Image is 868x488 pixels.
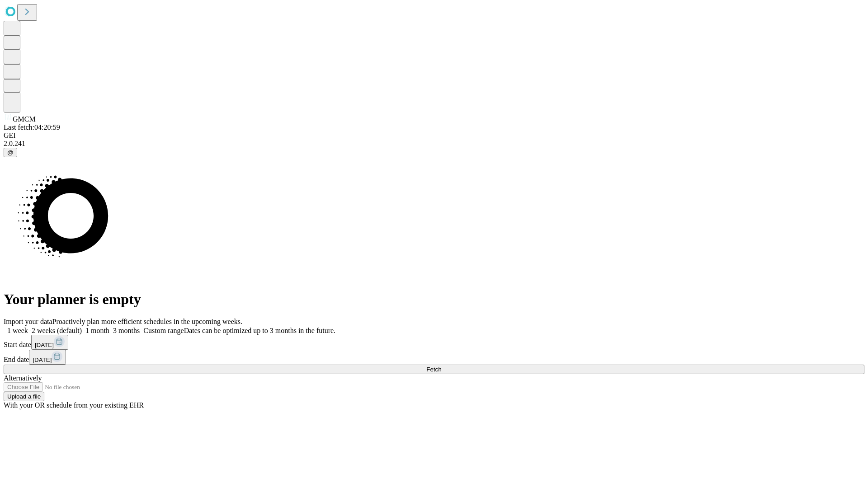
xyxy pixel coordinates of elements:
[31,335,68,350] button: [DATE]
[35,342,54,348] span: [DATE]
[52,318,242,325] span: Proactively plan more efficient schedules in the upcoming weeks.
[7,327,28,334] span: 1 week
[4,131,864,140] div: GEI
[4,374,42,382] span: Alternatively
[4,392,44,401] button: Upload a file
[4,291,864,308] h1: Your planner is empty
[184,327,335,334] span: Dates can be optimized up to 3 months in the future.
[4,318,52,325] span: Import your data
[426,366,441,373] span: Fetch
[4,365,864,374] button: Fetch
[29,350,66,365] button: [DATE]
[13,115,36,123] span: GMCM
[4,335,864,350] div: Start date
[7,149,14,156] span: @
[85,327,109,334] span: 1 month
[33,357,52,363] span: [DATE]
[143,327,184,334] span: Custom range
[32,327,82,334] span: 2 weeks (default)
[4,401,144,409] span: With your OR schedule from your existing EHR
[4,140,864,148] div: 2.0.241
[4,148,17,157] button: @
[4,123,60,131] span: Last fetch: 04:20:59
[4,350,864,365] div: End date
[113,327,140,334] span: 3 months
